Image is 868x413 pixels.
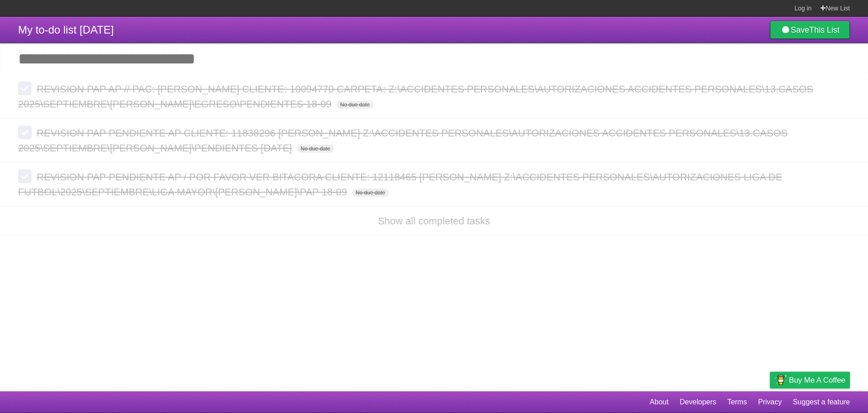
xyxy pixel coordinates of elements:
span: REVISION PAP PENDIENTE AP / POR FAVOR VER BITACORA CLIENTE: 12118465 [PERSON_NAME] Z:\ACCIDENTES ... [18,171,782,198]
a: Suggest a feature [793,394,850,411]
a: Show all completed tasks [378,215,490,227]
a: SaveThis List [770,21,850,39]
span: REVISION PAP AP // PAC: [PERSON_NAME] CLIENTE: 10094770 CARPETA: Z:\ACCIDENTES PERSONALES\AUTORIZ... [18,83,813,110]
b: This List [809,25,840,34]
span: REVISION PAP PENDIENTE AP CLIENTE: 11838296 [PERSON_NAME] Z:\ACCIDENTES PERSONALES\AUTORIZACIONES... [18,127,788,154]
span: No due date [352,189,389,197]
label: Done [18,170,32,183]
span: Buy me a coffee [789,372,845,388]
a: Terms [727,394,747,411]
a: About [650,394,669,411]
a: Privacy [758,394,782,411]
a: Buy me a coffee [770,372,850,389]
a: Developers [679,394,716,411]
span: No due date [336,101,373,109]
img: Buy me a coffee [774,372,787,388]
label: Done [18,126,32,139]
label: Done [18,82,32,95]
span: My to-do list [DATE] [18,24,114,36]
span: No due date [297,145,334,153]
